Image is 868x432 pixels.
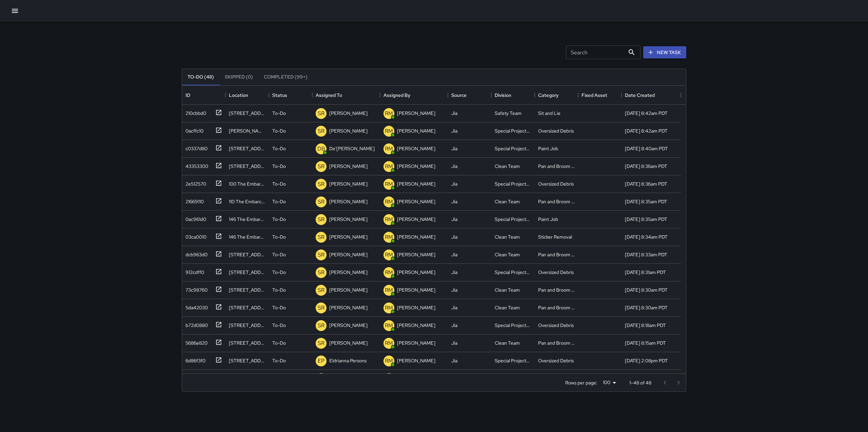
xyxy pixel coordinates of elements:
[625,216,667,223] div: 9/18/2025, 8:35am PDT
[318,304,324,312] p: SR
[397,127,435,134] p: [PERSON_NAME]
[329,287,368,293] p: [PERSON_NAME]
[495,163,520,170] div: Clean Team
[397,251,435,258] p: [PERSON_NAME]
[229,357,265,364] div: 200 Bush Street
[272,287,286,293] p: To-Do
[329,110,368,117] p: [PERSON_NAME]
[451,322,457,329] div: Jia
[183,125,203,134] div: 0acffc10
[229,234,265,240] div: 146 The Embarcadero
[622,86,681,105] div: Date Created
[318,198,324,206] p: SR
[451,287,457,293] div: Jia
[183,160,208,170] div: 43353300
[397,287,435,293] p: [PERSON_NAME]
[625,198,667,205] div: 9/18/2025, 8:35am PDT
[229,269,265,276] div: 75 Howard Street
[397,234,435,240] p: [PERSON_NAME]
[183,337,208,346] div: 5686e820
[451,251,457,258] div: Jia
[258,69,313,85] button: Completed (99+)
[385,339,393,347] p: RM
[183,248,208,258] div: dcb963d0
[318,322,324,330] p: SR
[451,216,457,223] div: Jia
[538,357,574,364] div: Oversized Debris
[538,180,574,187] div: Oversized Debris
[385,145,393,153] p: RM
[385,127,393,135] p: RM
[183,178,206,187] div: 2e512570
[329,304,368,311] p: [PERSON_NAME]
[625,269,666,276] div: 9/18/2025, 8:31am PDT
[385,304,393,312] p: RM
[491,86,535,105] div: Division
[229,110,265,117] div: 222 Battery Street
[538,198,575,205] div: Pan and Broom Block Faces
[495,110,521,117] div: Safety Team
[495,304,520,311] div: Clean Team
[495,322,531,329] div: Special Projects Team
[538,127,574,134] div: Oversized Debris
[272,110,286,117] p: To-Do
[451,198,457,205] div: Jia
[183,372,205,382] div: 31961ab0
[229,145,265,152] div: 251 Front Street
[495,269,531,276] div: Special Projects Team
[272,198,286,205] p: To-Do
[272,340,286,346] p: To-Do
[272,86,287,105] div: Status
[451,234,457,240] div: Jia
[183,195,204,205] div: 21669110
[329,127,368,134] p: [PERSON_NAME]
[495,145,531,152] div: Special Projects Team
[385,162,393,171] p: RM
[397,340,435,346] p: [PERSON_NAME]
[451,269,457,276] div: Jia
[229,287,265,293] div: 177 Steuart Street
[182,69,219,85] button: To-Do (48)
[229,322,265,329] div: 401 Sansome Street
[229,198,265,205] div: 110 The Embarcadero
[318,215,324,224] p: SR
[495,198,520,205] div: Clean Team
[538,251,575,258] div: Pan and Broom Block Faces
[318,286,324,294] p: SR
[538,322,574,329] div: Oversized Debris
[625,86,655,105] div: Date Created
[318,251,324,259] p: SR
[495,234,520,240] div: Clean Team
[183,284,208,293] div: 73c98760
[600,378,618,387] div: 100
[397,357,435,364] p: [PERSON_NAME]
[272,163,286,170] p: To-Do
[329,145,375,152] p: De'[PERSON_NAME]
[318,269,324,277] p: SR
[625,145,668,152] div: 9/18/2025, 8:40am PDT
[397,163,435,170] p: [PERSON_NAME]
[397,145,435,152] p: [PERSON_NAME]
[316,86,342,105] div: Assigned To
[538,110,560,117] div: Sit and Lie
[272,251,286,258] p: To-Do
[495,216,531,223] div: Special Projects Team
[385,322,393,330] p: RM
[272,322,286,329] p: To-Do
[318,127,324,135] p: SR
[272,216,286,223] p: To-Do
[183,266,204,276] div: 912cdff0
[625,127,668,134] div: 9/18/2025, 8:42am PDT
[329,216,368,223] p: [PERSON_NAME]
[538,287,575,293] div: Pan and Broom Block Faces
[318,357,324,365] p: EP
[538,86,558,105] div: Category
[385,233,393,241] p: RM
[625,234,668,240] div: 9/18/2025, 8:34am PDT
[329,357,367,364] p: Eldrianna Persons
[329,198,368,205] p: [PERSON_NAME]
[625,322,666,329] div: 9/18/2025, 8:18am PDT
[329,322,368,329] p: [PERSON_NAME]
[318,180,324,188] p: SR
[272,180,286,187] p: To-Do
